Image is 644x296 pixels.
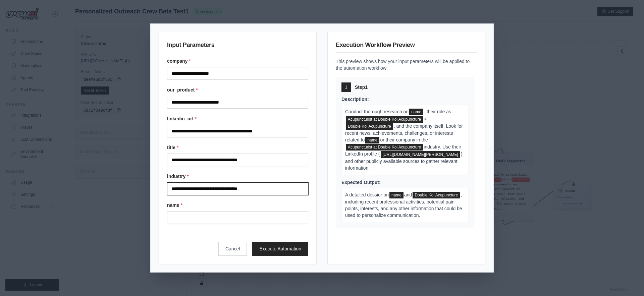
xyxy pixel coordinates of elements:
span: 1 [345,84,347,90]
span: , and the company itself. Look for recent news, achievements, challenges, or interests related to [345,123,463,142]
span: title [346,116,423,123]
span: or their company in the [380,137,428,142]
label: title [167,144,308,151]
h3: Input Parameters [167,40,308,52]
label: our_product [167,86,308,93]
span: A detailed dossier on [345,192,389,197]
span: at [424,116,428,121]
span: Description: [341,97,369,102]
span: name [389,192,404,198]
span: name [409,109,423,115]
span: linkedin_url [381,151,460,158]
span: industry. Use their LinkedIn profile ( [345,144,461,157]
h3: Execution Workflow Preview [336,40,477,53]
span: Step 1 [355,84,368,91]
label: company [167,58,308,64]
iframe: Chat Widget [610,264,644,296]
label: linkedin_url [167,115,308,122]
label: industry [167,173,308,180]
span: Conduct thorough research on [345,109,409,114]
span: name [365,137,379,143]
span: Expected Output: [341,180,381,185]
label: name [167,202,308,209]
button: Cancel [218,242,247,256]
span: industry [346,144,423,151]
span: company [346,123,393,130]
span: and [404,192,412,197]
p: This preview shows how your input parameters will be applied to the automation workflow: [336,58,477,71]
button: Execute Automation [252,242,308,256]
span: company [413,192,460,198]
span: ) and other publicly available sources to gather relevant information. [345,151,463,170]
span: , their role as [424,109,451,114]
